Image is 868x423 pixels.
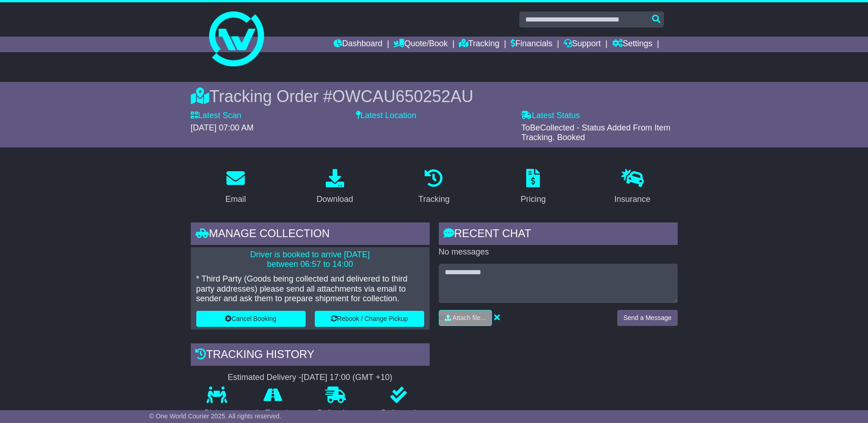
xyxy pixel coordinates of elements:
button: Send a Message [617,310,677,326]
span: [DATE] 07:00 AM [191,123,254,132]
a: Settings [612,37,652,52]
div: Insurance [615,193,651,206]
span: OWCAU650252AU [332,87,473,106]
div: Manage collection [191,222,430,247]
p: No messages [439,247,678,257]
p: Pickup [191,408,243,418]
p: * Third Party (Goods being collected and delivered to third party addresses) please send all atta... [196,274,424,304]
span: © One World Courier 2025. All rights reserved. [149,412,281,420]
a: Quote/Book [394,37,447,52]
div: [DATE] 17:00 (GMT +10) [302,373,393,383]
label: Latest Location [356,111,416,121]
a: Support [564,37,601,52]
a: Pricing [515,166,552,209]
div: Email [225,193,246,206]
div: Tracking history [191,343,430,368]
p: In Transit [243,408,304,418]
button: Rebook / Change Pickup [315,311,424,327]
a: Download [311,166,359,209]
div: Tracking [418,193,449,206]
span: ToBeCollected - Status Added From Item Tracking. Booked [521,123,670,142]
a: Tracking [412,166,455,209]
a: Email [219,166,252,209]
button: Cancel Booking [196,311,306,327]
p: Delivered [367,408,430,418]
a: Tracking [459,37,499,52]
a: Dashboard [334,37,383,52]
a: Insurance [609,166,657,209]
div: Tracking Order # [191,87,678,106]
div: Pricing [521,193,546,206]
p: Delivering [304,408,368,418]
div: Estimated Delivery - [191,373,430,383]
div: RECENT CHAT [439,222,678,247]
label: Latest Scan [191,111,242,121]
div: Download [317,193,353,206]
a: Financials [511,37,552,52]
label: Latest Status [521,111,580,121]
p: Driver is booked to arrive [DATE] between 06:57 to 14:00 [196,250,424,270]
